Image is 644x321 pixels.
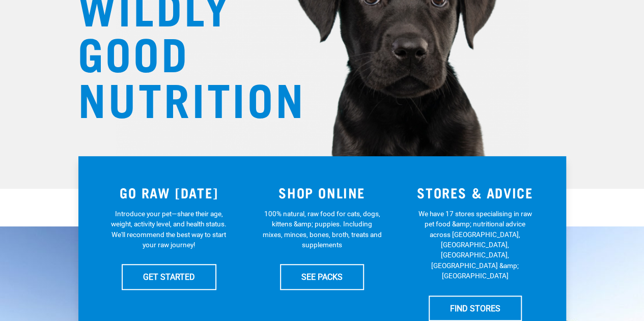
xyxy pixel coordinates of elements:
[122,264,216,289] a: GET STARTED
[429,296,522,321] a: FIND STORES
[405,185,546,200] h3: STORES & ADVICE
[109,209,229,250] p: Introduce your pet—share their age, weight, activity level, and health status. We'll recommend th...
[251,185,393,200] h3: SHOP ONLINE
[280,264,364,289] a: SEE PACKS
[415,209,535,281] p: We have 17 stores specialising in raw pet food &amp; nutritional advice across [GEOGRAPHIC_DATA],...
[99,185,240,200] h3: GO RAW [DATE]
[262,209,382,250] p: 100% natural, raw food for cats, dogs, kittens &amp; puppies. Including mixes, minces, bones, bro...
